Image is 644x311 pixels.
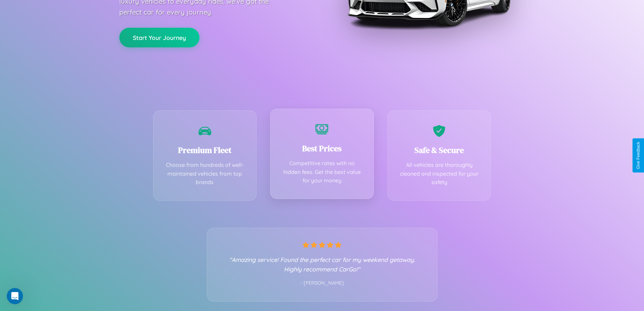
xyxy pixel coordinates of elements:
h3: Safe & Secure [398,145,481,156]
div: Give Feedback [636,142,641,169]
p: "Amazing service! Found the perfect car for my weekend getaway. Highly recommend CarGo!" [221,255,424,274]
h3: Premium Fleet [164,145,246,156]
iframe: Intercom live chat [7,288,23,304]
p: Competitive rates with no hidden fees. Get the best value for your money [281,159,363,185]
p: All vehicles are thoroughly cleaned and inspected for your safety [398,161,481,187]
p: - [PERSON_NAME] [221,279,424,288]
button: Start Your Journey [119,28,199,47]
h3: Best Prices [281,143,363,154]
p: Choose from hundreds of well-maintained vehicles from top brands [164,161,246,187]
